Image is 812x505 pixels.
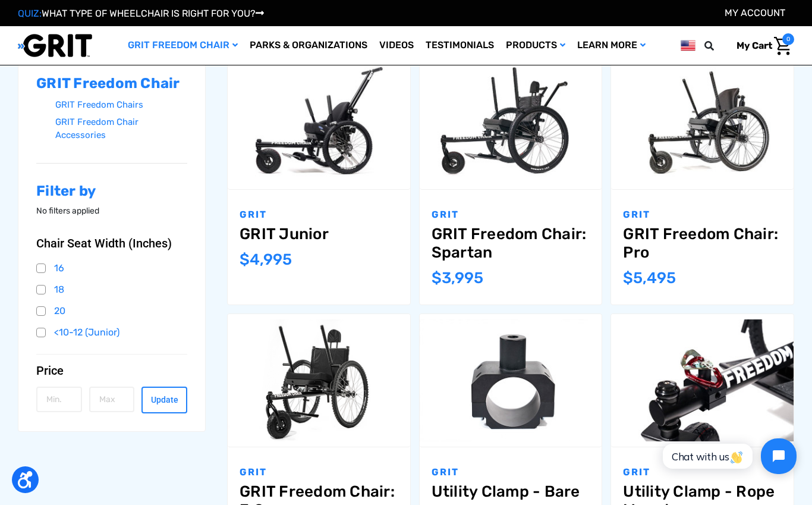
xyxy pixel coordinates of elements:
a: Products [500,26,571,65]
a: GRIT Junior,$4,995.00 [240,225,398,243]
a: 20 [36,302,187,320]
span: QUIZ: [18,8,42,19]
a: Cart with 0 items [728,33,794,58]
a: Utility Clamp - Rope Mount,$349.00 [611,314,794,446]
a: QUIZ:WHAT TYPE OF WHEELCHAIR IS RIGHT FOR YOU? [18,8,264,19]
a: Account [725,7,785,18]
a: GRIT Freedom Chair Accessories [55,114,187,144]
button: Update [141,387,187,413]
h2: Filter by [36,183,187,200]
input: Min. [36,387,82,412]
a: Videos [373,26,420,65]
a: GRIT Freedom Chair [122,26,244,65]
img: Utility Clamp - Rope Mount [611,319,794,441]
a: Utility Clamp - Bare,$299.00 [420,314,602,446]
a: Learn More [571,26,652,65]
a: Utility Clamp - Bare,$299.00 [432,482,590,501]
input: Search [710,33,728,58]
a: Parks & Organizations [244,26,373,65]
img: GRIT All-Terrain Wheelchair and Mobility Equipment [18,33,92,58]
a: GRIT Freedom Chair: Pro,$5,495.00 [623,225,782,262]
p: GRIT [240,208,398,222]
p: GRIT [432,208,590,222]
a: 16 [36,259,187,277]
button: Chair Seat Width (Inches) [36,236,187,250]
p: No filters applied [36,205,187,217]
img: GRIT Freedom Chair: 3.0 [228,319,410,441]
span: $5,495 [623,269,676,287]
p: GRIT [432,465,590,479]
h2: GRIT Freedom Chair [36,75,187,92]
a: GRIT Freedom Chair: Spartan,$3,995.00 [432,225,590,262]
span: Chair Seat Width (Inches) [36,236,172,250]
img: Cart [774,37,791,55]
p: GRIT [240,465,398,479]
iframe: Tidio Chat [650,428,807,484]
span: Price [36,363,64,378]
a: 18 [36,281,187,299]
span: 0 [782,33,794,45]
input: Max. [89,387,135,412]
img: us.png [681,38,695,53]
span: My Cart [737,40,772,51]
span: $3,995 [432,269,483,287]
img: Utility Clamp - Bare [420,319,602,441]
a: Testimonials [420,26,500,65]
a: GRIT Freedom Chairs [55,96,187,114]
button: Price [36,363,187,378]
a: <10-12 (Junior) [36,324,187,341]
p: GRIT [623,465,782,479]
a: GRIT Freedom Chair: 3.0,$2,995.00 [228,314,410,446]
span: $4,995 [240,250,292,269]
p: GRIT [623,208,782,222]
